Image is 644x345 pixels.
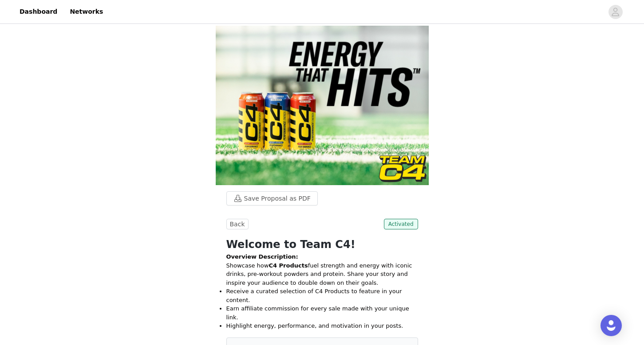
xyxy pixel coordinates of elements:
[226,252,418,287] p: Showcase how fuel strength and energy with iconic drinks, pre-workout powders and protein. Share ...
[226,219,249,229] button: Back
[226,253,298,260] strong: Overview Description:
[14,2,63,22] a: Dashboard
[269,262,308,269] strong: C4 Products
[601,315,622,336] div: Open Intercom Messenger
[384,219,418,229] span: Activated
[64,2,108,22] a: Networks
[216,26,429,185] img: campaign image
[226,304,418,322] li: Earn affiliate commission for every sale made with your unique link.
[226,191,318,205] button: Save Proposal as PDF
[226,322,418,330] li: Highlight energy, performance, and motivation in your posts.
[611,5,620,19] div: avatar
[226,236,418,252] h1: Welcome to Team C4!
[226,287,418,304] li: Receive a curated selection of C4 Products to feature in your content.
